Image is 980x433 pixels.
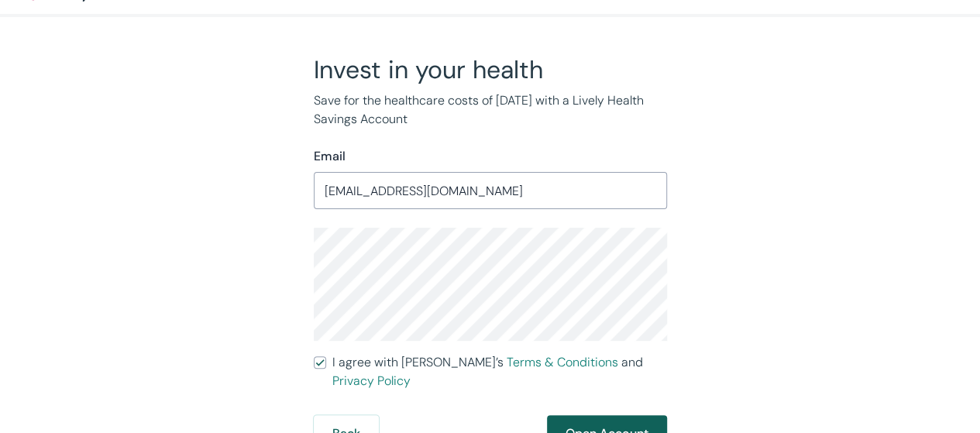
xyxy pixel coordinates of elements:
p: Save for the healthcare costs of [DATE] with a Lively Health Savings Account [314,91,667,129]
h2: Invest in your health [314,54,667,85]
label: Email [314,147,346,166]
span: I agree with [PERSON_NAME]’s and [332,353,667,390]
a: Privacy Policy [332,373,411,389]
a: Terms & Conditions [507,354,618,370]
